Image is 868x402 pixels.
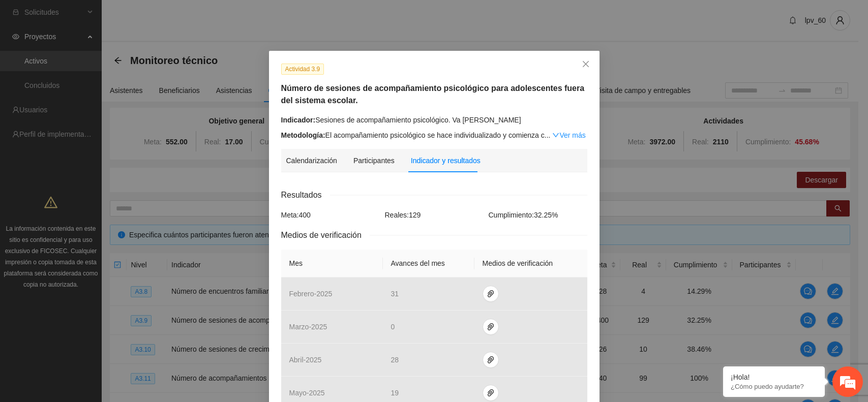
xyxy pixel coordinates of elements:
div: ¡Hola! [731,373,817,381]
span: Resultados [281,189,330,201]
span: marzo - 2025 [289,323,327,331]
span: mayo - 2025 [289,389,325,397]
span: close [582,60,590,68]
span: 19 [391,389,399,397]
span: 28 [391,356,399,364]
div: Calendarización [286,155,337,166]
div: Indicador y resultados [411,155,481,166]
button: paper-clip [483,286,499,302]
span: 31 [391,290,399,298]
div: Meta: 400 [279,209,382,221]
a: Expand [552,131,585,139]
button: paper-clip [483,352,499,368]
div: Cumplimiento: 32.25 % [486,209,590,221]
th: Avances del mes [383,250,474,277]
span: 0 [391,323,395,331]
span: abril - 2025 [289,356,322,364]
button: paper-clip [483,385,499,401]
span: Medios de verificación [281,229,370,241]
span: Actividad 3.9 [281,64,324,75]
p: ¿Cómo puedo ayudarte? [731,383,817,390]
th: Medios de verificación [474,250,587,277]
span: paper-clip [483,356,498,364]
span: febrero - 2025 [289,290,333,298]
button: Close [572,51,600,78]
strong: Metodología: [281,131,325,139]
span: Reales: 129 [385,211,421,219]
th: Mes [281,250,383,277]
span: paper-clip [483,290,498,298]
span: paper-clip [483,389,498,397]
button: paper-clip [483,319,499,335]
span: paper-clip [483,323,498,331]
div: Participantes [353,155,395,166]
strong: Indicador: [281,116,316,124]
span: down [552,132,559,139]
div: Sesiones de acompañamiento psicológico. Va [PERSON_NAME] [281,114,587,126]
span: ... [545,131,551,139]
div: El acompañamiento psicológico se hace individualizado y comienza c [281,130,587,141]
h5: Número de sesiones de acompañamiento psicológico para adolescentes fuera del sistema escolar. [281,82,587,107]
